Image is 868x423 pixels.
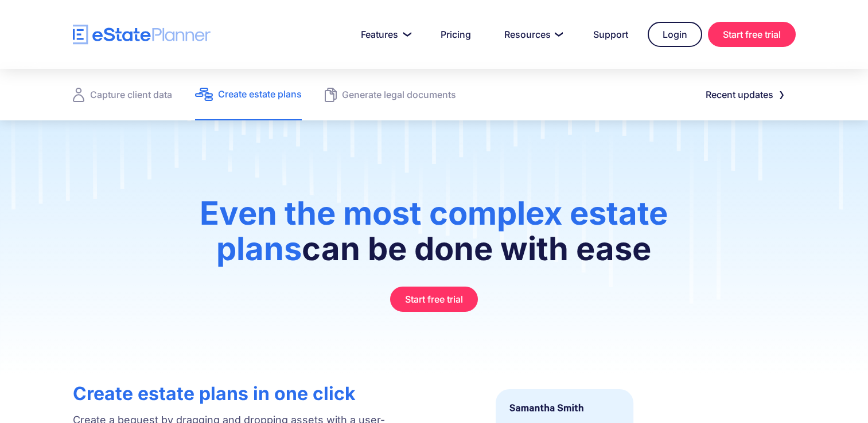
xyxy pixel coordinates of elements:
a: Create estate plans [195,69,302,120]
a: Resources [491,23,574,46]
a: Login [648,22,702,47]
div: Capture client data [90,87,172,103]
a: Pricing [427,23,485,46]
a: Start free trial [708,22,796,47]
a: Capture client data [73,69,172,120]
a: Start free trial [390,287,478,312]
a: Support [579,23,642,46]
a: Generate legal documents [325,69,456,120]
div: Create estate plans [218,86,302,102]
a: home [73,25,211,45]
h1: can be done with ease [191,195,678,278]
div: Generate legal documents [342,87,456,103]
strong: Create estate plans in one click [73,382,356,405]
div: Recent updates [706,87,773,103]
a: Recent updates [692,83,796,106]
a: Features [347,23,421,46]
span: Even the most complex estate plans [200,194,668,268]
